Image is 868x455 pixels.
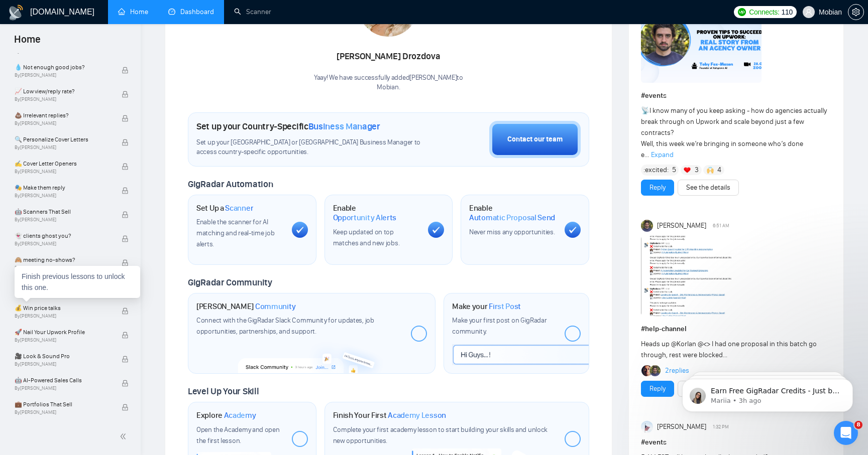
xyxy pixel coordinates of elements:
a: searchScanner [234,8,271,16]
span: user [805,9,812,16]
span: lock [122,259,129,266]
span: Open the Academy and open the first lesson. [196,425,280,445]
span: Enable the scanner for AI matching and real-time job alerts. [196,218,274,248]
button: setting [848,4,864,20]
iframe: Intercom notifications message [667,358,868,428]
h1: Finish Your First [333,410,446,420]
span: 🙈 meeting no-shows? [15,255,111,265]
button: Reply [641,180,674,196]
span: Automatic Proposal Send [469,213,555,223]
span: 🤖 Scanners That Sell [15,207,111,217]
span: lock [122,235,129,242]
span: Expand [651,150,674,159]
h1: Explore [196,410,256,420]
span: 8 [854,421,862,429]
span: By [PERSON_NAME] [15,72,111,78]
span: 💰 Win price talks [15,303,111,313]
span: By [PERSON_NAME] [15,241,111,247]
span: Academy Lesson [388,410,446,420]
span: Scanner [225,203,253,213]
span: 110 [782,7,793,18]
span: Opportunity Alerts [333,213,397,223]
span: By [PERSON_NAME] [15,385,111,391]
p: Mobian . [314,83,463,92]
span: 6:51 AM [713,221,729,230]
span: lock [122,332,129,339]
button: Contact our team [489,121,581,158]
span: :excited: [643,165,669,176]
span: lock [122,211,129,218]
img: slackcommunity-bg.png [238,338,386,374]
img: ❤️ [684,167,691,174]
img: Toby Fox-Mason [641,220,653,232]
img: F09CUHBGKGQ-Screenshot%202025-08-26%20at%202.51.20%E2%80%AFpm.png [641,236,762,316]
span: lock [122,67,129,74]
h1: Set Up a [196,203,253,213]
span: I know many of you keep asking - how do agencies actually break through on Upwork and scale beyon... [641,106,827,159]
a: 2replies [665,366,689,376]
span: lock [122,163,129,170]
span: First Post [489,301,521,312]
div: Yaay! We have successfully added [PERSON_NAME] to [314,73,463,92]
span: By [PERSON_NAME] [15,337,111,343]
a: dashboardDashboard [168,8,214,16]
span: Level Up Your Skill [188,386,259,397]
h1: Enable [333,203,420,223]
h1: Make your [452,301,521,312]
a: See the details [686,182,730,193]
h1: Set up your Country-Specific [196,121,380,132]
h1: Enable [469,203,557,223]
button: Reply [641,381,674,397]
span: lock [122,380,129,387]
span: [PERSON_NAME] [657,220,706,231]
span: GigRadar Automation [188,179,273,190]
div: Contact our team [507,134,563,145]
span: By [PERSON_NAME] [15,169,111,175]
span: 📈 Low view/reply rate? [15,86,111,96]
span: 🔍 Personalize Cover Letters [15,134,111,144]
img: Anisuzzaman Khan [641,421,653,433]
span: lock [122,404,129,411]
span: By [PERSON_NAME] [15,120,111,126]
span: 🚀 Nail Your Upwork Profile [15,327,111,337]
span: ✍️ Cover Letter Openers [15,159,111,169]
span: By [PERSON_NAME] [15,265,111,271]
span: Connect with the GigRadar Slack Community for updates, job opportunities, partnerships, and support. [196,316,374,336]
span: Academy [224,410,256,420]
img: upwork-logo.png [738,8,746,16]
span: Complete your first academy lesson to start building your skills and unlock new opportunities. [333,425,548,445]
span: Heads up @Korlan @<> I had one proposal in this batch go through, rest were blocked... [641,340,817,359]
span: lock [122,356,129,363]
img: logo [8,5,24,21]
span: lock [122,187,129,194]
span: 5 [672,165,676,175]
span: double-left [120,431,130,441]
span: Business Manager [308,121,380,132]
span: lock [122,115,129,122]
span: By [PERSON_NAME] [15,409,111,415]
span: Keep updated on top matches and new jobs. [333,228,400,247]
span: By [PERSON_NAME] [15,217,111,223]
span: 👻 clients ghost you? [15,231,111,241]
h1: # events [641,90,831,101]
span: 4 [717,165,721,175]
span: 📡 [641,106,649,115]
span: 💩 Irrelevant replies? [15,110,111,120]
iframe: Intercom live chat [834,421,858,445]
span: By [PERSON_NAME] [15,193,111,199]
span: 💧 Not enough good jobs? [15,62,111,72]
button: See the details [678,180,739,196]
img: Toby Fox-Mason [649,365,661,376]
span: Home [6,32,49,53]
span: 🤖 AI-Powered Sales Calls [15,375,111,385]
span: By [PERSON_NAME] [15,144,111,150]
span: GigRadar Community [188,277,272,288]
img: F09C1F8H75G-Event%20with%20Tobe%20Fox-Mason.png [641,3,762,83]
span: Make your first post on GigRadar community. [452,316,547,336]
img: 🙌 [707,167,714,174]
a: homeHome [118,8,148,16]
span: lock [122,139,129,146]
a: Reply [649,383,666,394]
